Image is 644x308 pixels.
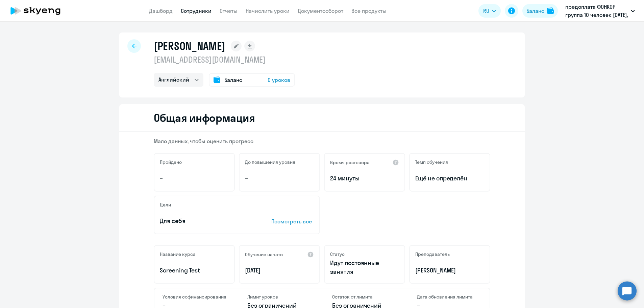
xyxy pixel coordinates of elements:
[565,3,628,19] p: предоплата ФОНКОР группа 10 человек [DATE], Ф.О.Н., ООО
[522,4,558,18] button: Балансbalance
[526,7,544,15] div: Баланс
[478,4,501,18] button: RU
[246,7,290,14] a: Начислить уроки
[160,159,182,165] h5: Пройдено
[160,251,196,257] h5: Название курса
[220,7,238,14] a: Отчеты
[245,251,283,258] h5: Обучение начато
[160,217,250,225] p: Для себя
[547,7,554,14] img: balance
[415,159,448,165] h5: Темп обучения
[332,294,397,300] h4: Остаток от лимита
[562,3,638,19] button: предоплата ФОНКОР группа 10 человек [DATE], Ф.О.Н., ООО
[154,111,255,125] h2: Общая информация
[417,294,481,300] h4: Дата обновления лимита
[160,266,229,275] p: Screening Test
[154,137,490,145] p: Мало данных, чтобы оценить прогресс
[330,159,370,166] h5: Время разговора
[245,159,295,165] h5: До повышения уровня
[268,76,290,84] span: 0 уроков
[160,174,229,183] p: –
[160,202,171,208] h5: Цели
[154,39,225,53] h1: [PERSON_NAME]
[351,7,387,14] a: Все продукты
[415,174,484,183] span: Ещё не определён
[415,266,484,275] p: [PERSON_NAME]
[149,7,173,14] a: Дашборд
[330,251,345,257] h5: Статус
[245,174,314,183] p: –
[224,76,242,84] span: Баланс
[298,7,343,14] a: Документооборот
[415,251,450,257] h5: Преподаватель
[163,294,227,300] h4: Условия софинансирования
[271,217,314,225] p: Посмотреть все
[181,7,212,14] a: Сотрудники
[245,266,314,275] p: [DATE]
[483,7,489,15] span: RU
[330,259,399,276] p: Идут постоянные занятия
[330,174,399,183] p: 24 минуты
[247,294,312,300] h4: Лимит уроков
[154,54,295,65] p: [EMAIL_ADDRESS][DOMAIN_NAME]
